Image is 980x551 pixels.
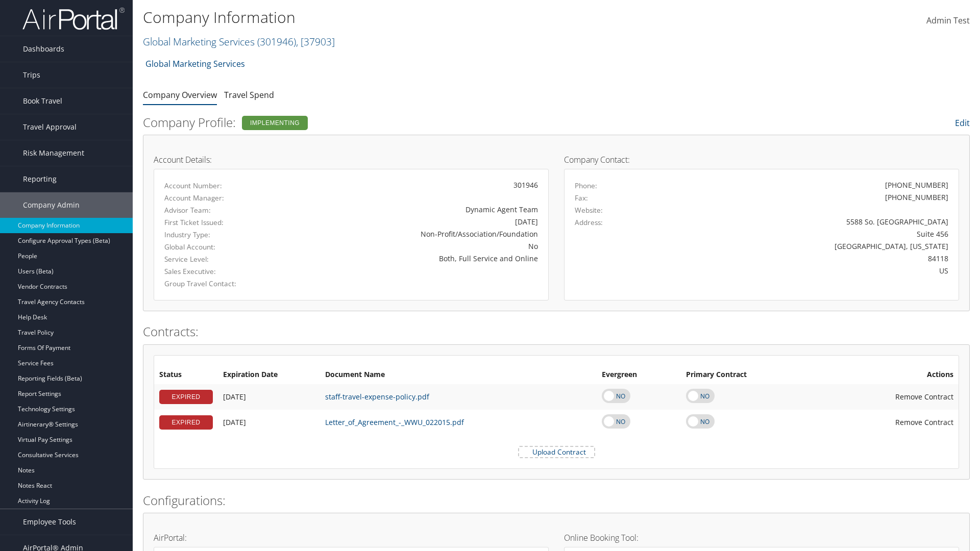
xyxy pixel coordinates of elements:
div: [PHONE_NUMBER] [885,192,948,203]
div: US [672,265,949,276]
div: EXPIRED [159,390,213,404]
div: 84118 [672,253,949,264]
div: Both, Full Service and Online [294,253,538,264]
a: Edit [955,117,970,129]
div: Dynamic Agent Team [294,204,538,215]
th: Evergreen [597,366,681,384]
label: Account Number: [164,181,279,191]
div: Suite 456 [672,229,949,239]
span: Reporting [23,166,57,192]
label: Global Account: [164,242,279,252]
a: Company Overview [143,89,217,101]
label: Address: [575,217,603,228]
div: EXPIRED [159,415,213,430]
label: Phone: [575,181,597,191]
span: Company Admin [23,192,80,218]
label: Sales Executive: [164,266,279,277]
h4: Account Details: [154,156,549,164]
h4: Online Booking Tool: [564,534,959,542]
div: [DATE] [294,216,538,227]
h2: Contracts: [143,323,970,340]
a: staff-travel-expense-policy.pdf [325,392,429,402]
label: Advisor Team: [164,205,279,215]
label: First Ticket Issued: [164,217,279,228]
h4: AirPortal: [154,534,549,542]
label: Service Level: [164,254,279,264]
th: Document Name [320,366,597,384]
span: Remove Contract [895,417,953,427]
span: Travel Approval [23,114,77,140]
label: Upload Contract [519,447,594,457]
i: Remove Contract [885,412,895,432]
div: Add/Edit Date [223,392,315,402]
span: [DATE] [223,392,246,402]
div: Implementing [242,116,308,130]
span: [DATE] [223,417,246,427]
span: Employee Tools [23,509,76,535]
img: airportal-logo.png [22,7,125,31]
span: Book Travel [23,88,62,114]
h4: Company Contact: [564,156,959,164]
th: Primary Contract [681,366,813,384]
span: ( 301946 ) [257,35,296,48]
div: [PHONE_NUMBER] [885,180,948,190]
label: Group Travel Contact: [164,279,279,289]
span: Remove Contract [895,392,953,402]
label: Website: [575,205,603,215]
div: Add/Edit Date [223,418,315,427]
h2: Company Profile: [143,114,689,131]
label: Industry Type: [164,230,279,240]
h1: Company Information [143,7,694,28]
label: Account Manager: [164,193,279,203]
a: Admin Test [926,5,970,37]
div: 301946 [294,180,538,190]
th: Status [154,366,218,384]
label: Fax: [575,193,588,203]
span: Trips [23,62,40,88]
a: Travel Spend [224,89,274,101]
span: , [ 37903 ] [296,35,335,48]
div: No [294,241,538,252]
h2: Configurations: [143,492,970,509]
span: Admin Test [926,15,970,26]
i: Remove Contract [885,387,895,407]
span: Dashboards [23,36,64,62]
div: 5588 So. [GEOGRAPHIC_DATA] [672,216,949,227]
th: Actions [813,366,959,384]
span: Risk Management [23,140,84,166]
a: Letter_of_Agreement_-_WWU_022015.pdf [325,417,464,427]
th: Expiration Date [218,366,320,384]
a: Global Marketing Services [145,54,245,74]
div: [GEOGRAPHIC_DATA], [US_STATE] [672,241,949,252]
a: Global Marketing Services [143,35,335,48]
div: Non-Profit/Association/Foundation [294,229,538,239]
